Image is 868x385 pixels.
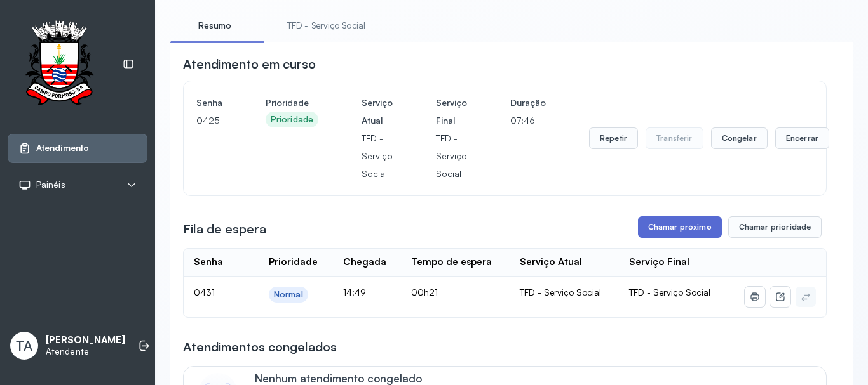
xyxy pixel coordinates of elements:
[196,94,222,112] h4: Senha
[343,287,366,297] span: 14:49
[362,129,393,183] p: TFD - Serviço Social
[13,20,105,108] img: Logotipo do estabelecimento
[510,112,546,129] p: 07:46
[274,289,303,300] div: Normal
[194,256,223,268] div: Senha
[520,256,582,268] div: Serviço Atual
[196,112,222,129] p: 0425
[255,372,591,385] p: Nenhum atendimento congelado
[411,256,492,268] div: Tempo de espera
[183,220,266,238] h3: Fila de espera
[271,114,313,125] div: Prioridade
[510,94,546,112] h4: Duração
[436,129,467,183] p: TFD - Serviço Social
[46,346,125,357] p: Atendente
[646,127,703,149] button: Transferir
[436,94,467,129] h4: Serviço Final
[36,143,89,153] span: Atendimento
[775,127,829,149] button: Encerrar
[183,338,337,356] h3: Atendimentos congelados
[36,179,65,190] span: Painéis
[194,287,215,297] span: 0431
[183,55,316,73] h3: Atendimento em curso
[629,287,710,297] span: TFD - Serviço Social
[629,256,689,268] div: Serviço Final
[711,127,768,149] button: Congelar
[520,287,609,298] div: TFD - Serviço Social
[411,287,438,297] span: 00h21
[343,256,386,268] div: Chegada
[269,256,318,268] div: Prioridade
[362,94,393,129] h4: Serviço Atual
[728,216,822,238] button: Chamar prioridade
[170,15,259,36] a: Resumo
[275,15,378,36] a: TFD - Serviço Social
[18,142,137,155] a: Atendimento
[46,334,125,346] p: [PERSON_NAME]
[638,216,722,238] button: Chamar próximo
[589,127,638,149] button: Repetir
[266,94,318,112] h4: Prioridade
